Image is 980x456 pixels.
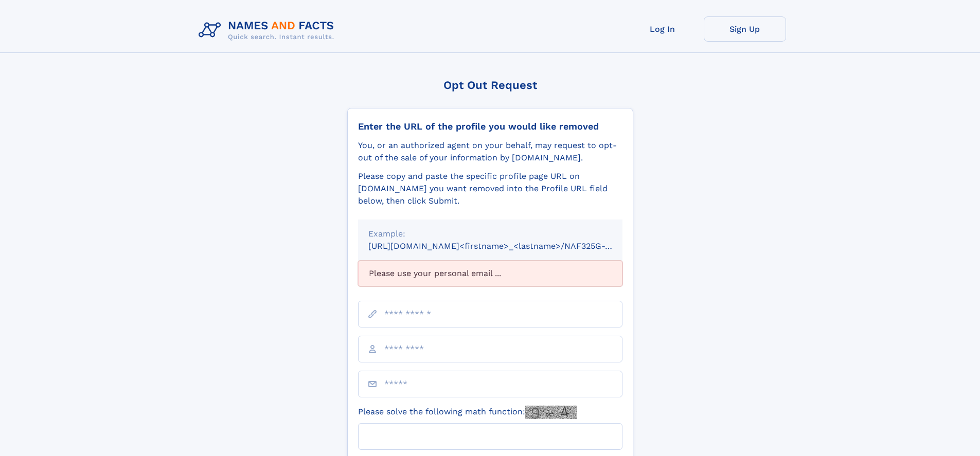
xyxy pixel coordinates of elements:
div: Please copy and paste the specific profile page URL on [DOMAIN_NAME] you want removed into the Pr... [358,170,622,207]
img: Logo Names and Facts [194,16,343,44]
div: You, or an authorized agent on your behalf, may request to opt-out of the sale of your informatio... [358,139,622,164]
a: Log In [621,16,704,42]
div: Please use your personal email ... [358,261,622,286]
div: Opt Out Request [347,79,633,92]
a: Sign Up [704,16,786,42]
div: Example: [368,228,612,240]
label: Please solve the following math function: [358,406,577,419]
div: Enter the URL of the profile you would like removed [358,121,622,132]
small: [URL][DOMAIN_NAME]<firstname>_<lastname>/NAF325G-xxxxxxxx [368,241,642,251]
